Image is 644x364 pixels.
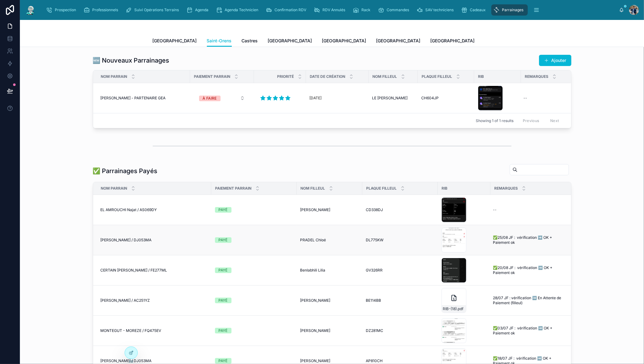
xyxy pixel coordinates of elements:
[491,4,528,16] a: Parrainages
[215,328,293,333] a: PAYÉ
[442,186,448,191] span: RIB
[300,207,331,212] span: [PERSON_NAME]
[93,167,158,175] h1: ✅ Parrainages Payés
[300,298,331,303] span: [PERSON_NAME]
[459,4,490,16] a: Cadeaux
[219,358,228,364] div: PAYÉ
[376,35,421,48] a: [GEOGRAPHIC_DATA]
[470,7,486,12] span: Cadeaux
[366,328,434,333] a: DZ281MC
[101,298,150,303] span: [PERSON_NAME] / AC251YZ
[366,268,383,273] span: GV326RR
[539,55,571,66] button: Ajouter
[494,186,518,191] span: Remarques
[376,38,421,44] span: [GEOGRAPHIC_DATA]
[207,35,232,47] a: Saint-Orens
[214,4,263,16] a: Agenda Technicien
[215,186,252,191] span: Paiement Parrain
[44,4,80,16] a: Prospection
[101,328,208,333] a: MONTEGUT - MOREZE / FQ475EV
[219,207,228,213] div: PAYÉ
[310,96,322,101] p: [DATE]
[443,306,457,311] span: RIB-(18)
[372,96,414,101] a: LE [PERSON_NAME]
[373,74,397,79] span: Nom Filleul
[312,4,350,16] a: RDV Annulés
[101,207,157,212] span: EL AMROUCHI Najat / AS069DY
[268,35,312,48] a: [GEOGRAPHIC_DATA]
[366,238,434,243] a: DL775KW
[92,7,118,12] span: Professionnels
[242,38,258,44] span: Castres
[300,238,359,243] a: PRADEL Chloé
[264,4,311,16] a: Confirmation RDV
[351,4,375,16] a: Rack
[476,118,513,123] span: Showing 1 of 1 results
[491,263,564,278] a: ✅20/08 JF : vérification ➡️ OK + Paiement ok
[101,358,152,363] span: [PERSON_NAME] / DJ053MA
[215,298,293,303] a: PAYÉ
[203,96,217,101] div: À FAIRE
[441,288,487,313] a: RIB-(18).pdf
[277,74,294,79] span: Priorité
[322,35,366,48] a: [GEOGRAPHIC_DATA]
[478,74,484,79] span: RIB
[431,35,475,48] a: [GEOGRAPHIC_DATA]
[310,74,346,79] span: Date de Création
[215,267,293,273] a: PAYÉ
[422,96,470,101] a: CH604JP
[300,358,331,363] span: [PERSON_NAME]
[195,7,208,12] span: Agenda
[101,96,166,101] span: [PERSON_NAME] - PARTENAIRE GEA
[274,7,306,12] span: Confirmation RDV
[491,323,564,338] a: ✅03/07 JF : vérification ➡️ OK + Paiement ok
[194,74,231,79] span: Paiement Parrain
[491,233,564,248] a: ✅25/08 JF : vérification ➡️ OK + Paiement ok
[425,7,454,12] span: SAV techniciens
[493,265,561,275] span: ✅20/08 JF : vérification ➡️ OK + Paiement ok
[366,298,434,303] a: BE114BB
[101,268,167,273] span: CERTAIN [PERSON_NAME] / FE277ML
[493,207,497,212] div: --
[242,35,258,48] a: Castres
[366,358,434,363] a: AP810CH
[502,7,523,12] span: Parrainages
[101,328,161,333] span: MONTEGUT - MOREZE / FQ475EV
[101,186,127,191] span: Nom Parrain
[366,298,381,303] span: BE114BB
[101,74,127,79] span: Nom Parrain
[219,237,228,243] div: PAYÉ
[101,238,152,243] span: [PERSON_NAME] / DJ053MA
[322,38,366,44] span: [GEOGRAPHIC_DATA]
[225,7,258,12] span: Agenda Technicien
[101,238,208,243] a: [PERSON_NAME] / DJ053MA
[215,237,293,243] a: PAYÉ
[215,358,293,364] a: PAYÉ
[491,205,564,215] a: --
[124,4,183,16] a: Suivi Opérations Terrains
[366,207,383,212] span: CD338DJ
[387,7,409,12] span: Commandes
[219,298,228,303] div: PAYÉ
[300,207,359,212] a: [PERSON_NAME]
[493,326,561,336] span: ✅03/07 JF : vérification ➡️ OK + Paiement ok
[300,328,331,333] span: [PERSON_NAME]
[215,207,293,213] a: PAYÉ
[300,328,359,333] a: [PERSON_NAME]
[493,295,561,305] span: 28/07 JF : vérification ➡️ En Attente de Paiement (filleul)
[300,358,359,363] a: [PERSON_NAME]
[184,4,213,16] a: Agenda
[194,92,250,104] button: Select Button
[415,4,458,16] a: SAV techniciens
[101,358,208,363] a: [PERSON_NAME] / DJ053MA
[310,96,365,101] a: [DATE]
[93,56,169,65] h1: 🆕 Nouveaux Parrainages
[376,4,413,16] a: Commandes
[431,38,475,44] span: [GEOGRAPHIC_DATA]
[82,4,122,16] a: Professionnels
[525,74,549,79] span: Remarques
[268,38,312,44] span: [GEOGRAPHIC_DATA]
[366,238,384,243] span: DL775KW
